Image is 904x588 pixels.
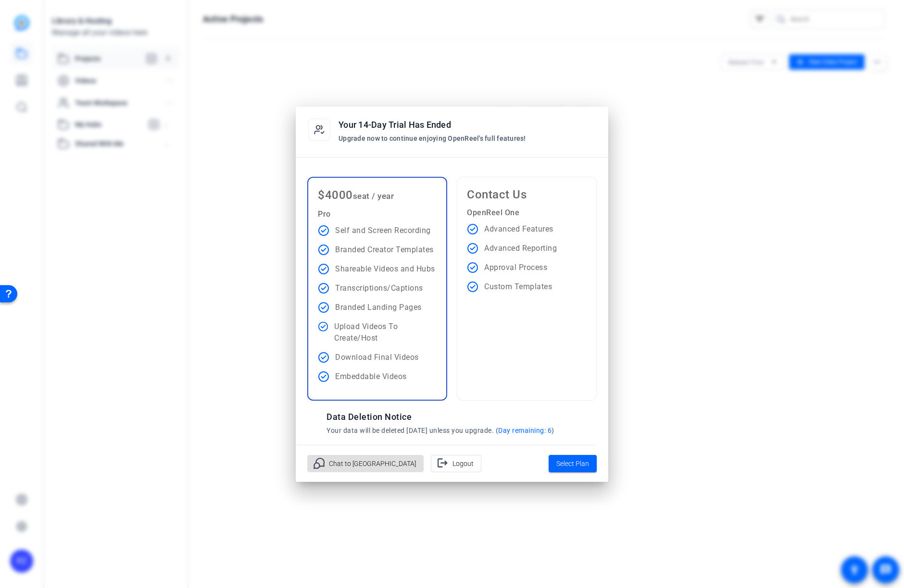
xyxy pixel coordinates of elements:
p: Upgrade now to continue enjoying OpenReel's full features! [339,134,526,143]
p: Pro [318,208,394,220]
span: Logout [452,454,474,473]
p: Embeddable Videos [335,371,407,382]
h2: Data Deletion Notice [326,410,578,424]
p: Advanced Reporting [484,243,557,254]
p: Branded Landing Pages [335,302,422,313]
button: Chat to [GEOGRAPHIC_DATA] [307,455,424,472]
mat-icon: logout [437,457,449,469]
button: Select Plan [549,455,597,472]
p: Branded Creator Templates [335,244,434,256]
p: Download Final Videos [335,352,419,363]
span: Chat to [GEOGRAPHIC_DATA] [329,454,416,473]
p: Transcriptions/Captions [335,282,423,294]
p: Your data will be deleted [DATE] unless you upgrade. ( ) [326,426,578,435]
span: Day remaining: 6 [498,427,552,434]
p: Custom Templates [484,281,552,293]
span: seat / year [353,191,394,201]
h2: Your 14-Day Trial Has Ended [339,118,451,132]
p: Upload Videos To Create/Host [334,321,437,344]
button: Logout [431,455,481,472]
span: $4000 [318,188,353,202]
p: OpenReel One [467,207,527,219]
p: Approval Process [484,262,547,273]
span: Contact Us [467,188,527,201]
p: Self and Screen Recording [335,225,431,236]
p: Shareable Videos and Hubs [335,263,435,275]
p: Advanced Features [484,223,553,235]
span: Select Plan [556,458,589,469]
